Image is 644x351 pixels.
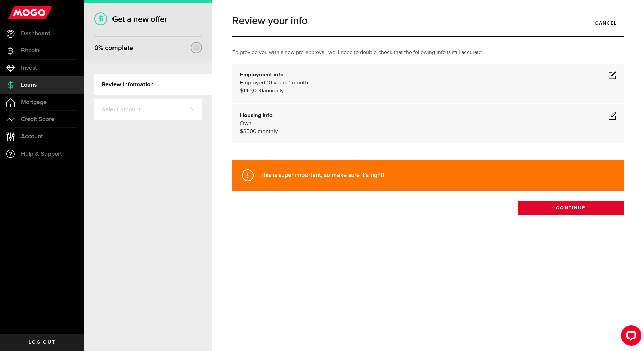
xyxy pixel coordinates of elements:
span: Log out [29,340,55,345]
p: To provide you with a new pre-approval, we'll need to double-check that the following info is sti... [232,49,624,57]
b: Housing info [240,113,273,118]
span: $140,000 [240,88,263,94]
span: monthly [258,129,278,134]
span: Account [21,133,43,140]
span: Employed [240,80,265,86]
span: Mortgage [21,99,47,105]
span: Own [240,121,251,126]
strong: This is super important, so make sure it's right! [260,171,384,179]
b: Employment info [240,72,284,78]
span: Bitcoin [21,48,39,54]
span: Dashboard [21,31,50,37]
span: 3500 [243,129,256,134]
h1: Get a new offer [94,14,202,24]
a: Review information [94,74,212,95]
a: Select amount [94,99,202,120]
span: 0 [94,44,98,52]
span: Loans [21,82,37,88]
iframe: LiveChat chat widget [616,323,644,351]
span: Credit Score [21,116,54,122]
span: Help & Support [21,151,62,157]
span: $ [240,129,243,134]
div: % complete [94,42,133,54]
span: , [265,80,267,86]
a: Cancel [588,16,624,30]
button: Continue [518,201,624,215]
span: annually [263,88,284,94]
span: 10 years 1 month [267,80,308,86]
span: Invest [21,65,37,71]
h1: Review your info [232,16,624,26]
